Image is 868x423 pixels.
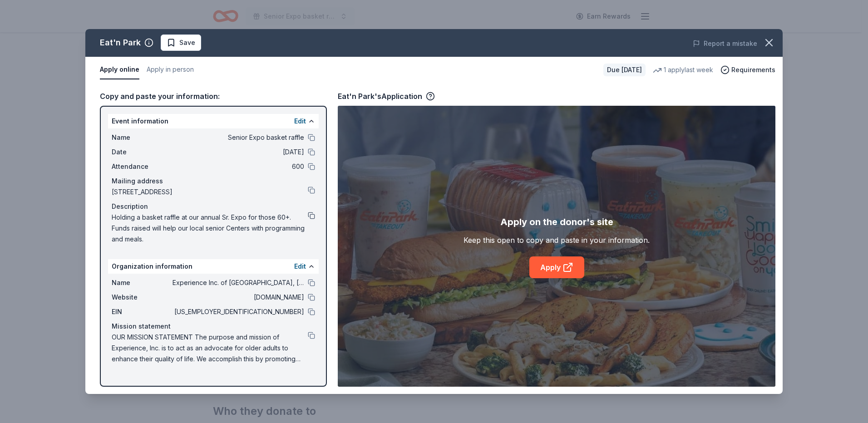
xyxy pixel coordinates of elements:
[173,132,304,143] span: Senior Expo basket raffle
[112,201,315,212] div: Description
[108,259,319,274] div: Organization information
[731,64,775,75] span: Requirements
[112,187,308,197] span: [STREET_ADDRESS]
[338,90,435,102] div: Eat'n Park's Application
[112,321,315,332] div: Mission statement
[112,176,315,187] div: Mailing address
[100,60,139,79] button: Apply online
[100,90,327,102] div: Copy and paste your information:
[464,235,650,246] div: Keep this open to copy and paste in your information.
[720,64,775,75] button: Requirements
[294,116,306,127] button: Edit
[112,161,173,172] span: Attendance
[112,212,308,245] span: Holding a basket raffle at our annual Sr. Expo for those 60+. Funds raised will help our local se...
[112,292,173,303] span: Website
[500,215,613,229] div: Apply on the donor's site
[147,60,194,79] button: Apply in person
[108,114,319,128] div: Event information
[173,147,304,157] span: [DATE]
[529,256,584,278] a: Apply
[173,277,304,288] span: Experience Inc. of [GEOGRAPHIC_DATA], [GEOGRAPHIC_DATA]
[173,292,304,303] span: [DOMAIN_NAME]
[693,38,757,49] button: Report a mistake
[112,306,173,317] span: EIN
[294,261,306,272] button: Edit
[173,306,304,317] span: [US_EMPLOYER_IDENTIFICATION_NUMBER]
[173,161,304,172] span: 600
[653,64,713,75] div: 1 apply last week
[603,64,646,76] div: Due [DATE]
[112,132,173,143] span: Name
[161,34,201,51] button: Save
[112,332,308,364] span: OUR MISSION STATEMENT The purpose and mission of Experience, Inc. is to act as an advocate for ol...
[112,277,173,288] span: Name
[100,35,141,50] div: Eat'n Park
[179,37,195,48] span: Save
[112,147,173,157] span: Date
